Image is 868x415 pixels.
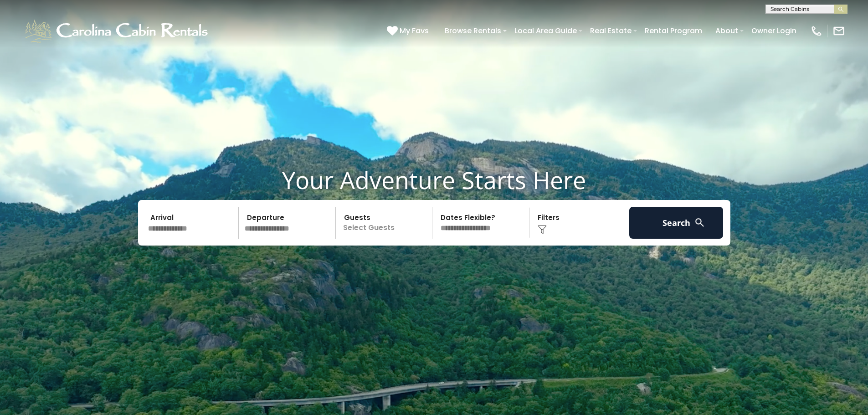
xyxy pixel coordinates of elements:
[586,23,636,39] a: Real Estate
[400,25,429,36] span: My Favs
[538,225,547,234] img: filter--v1.png
[832,25,845,37] img: mail-regular-white.png
[640,23,707,39] a: Rental Program
[711,23,743,39] a: About
[339,207,432,239] p: Select Guests
[747,23,801,39] a: Owner Login
[510,23,581,39] a: Local Area Guide
[7,166,861,194] h1: Your Adventure Starts Here
[387,25,431,37] a: My Favs
[629,207,724,239] button: Search
[810,25,823,37] img: phone-regular-white.png
[23,17,212,45] img: White-1-1-2.png
[440,23,506,39] a: Browse Rentals
[694,217,705,228] img: search-regular-white.png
